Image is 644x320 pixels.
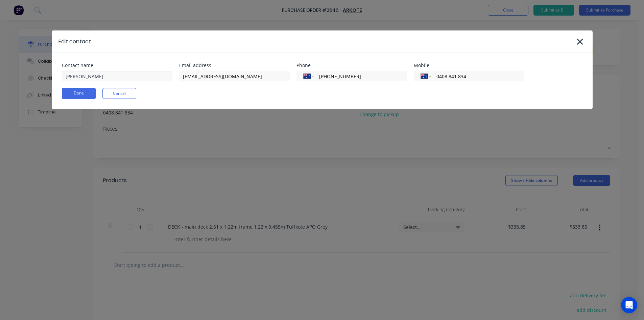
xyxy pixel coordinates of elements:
button: Done [62,88,96,99]
div: Phone [296,63,407,68]
button: Cancel [102,88,136,99]
div: Mobile [414,63,524,68]
div: Open Intercom Messenger [621,297,637,313]
div: Edit contact [58,38,91,46]
div: Email address [179,63,290,68]
div: Contact name [62,63,172,68]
